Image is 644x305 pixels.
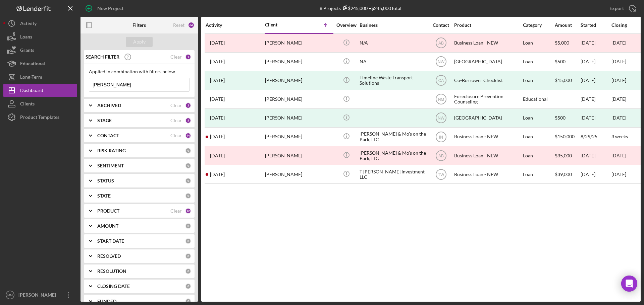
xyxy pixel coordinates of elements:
div: Business Loan - NEW [454,128,521,146]
time: 2024-10-22 21:48 [210,153,225,158]
b: STAGE [97,118,112,123]
div: Product [454,22,521,28]
div: 0 [185,148,191,154]
b: SEARCH FILTER [86,54,119,60]
div: 12 [185,208,191,214]
time: 2025-09-22 03:37 [210,134,225,139]
div: Loan [523,53,554,71]
span: $39,000 [555,171,572,177]
div: 1 [185,54,191,60]
div: [DATE] [581,72,611,89]
div: [PERSON_NAME] [265,147,332,164]
div: Clear [170,208,182,214]
div: [DATE] [581,147,611,164]
b: START DATE [97,238,124,244]
b: RESOLVED [97,253,121,259]
button: Dashboard [3,84,77,97]
div: Reset [173,22,184,28]
div: [PERSON_NAME] [265,53,332,71]
div: T [PERSON_NAME] Investment LLC [360,165,427,183]
div: 64 [188,22,195,28]
div: Clear [170,103,182,108]
b: CLOSING DATE [97,284,130,289]
text: NM [438,97,444,102]
div: Export [609,2,624,15]
div: Clear [170,118,182,123]
div: Contact [428,22,453,28]
div: 8 Projects • $245,000 Total [320,5,401,11]
span: $500 [555,59,566,64]
time: 2025-02-17 16:09 [210,172,225,177]
time: 3 weeks [611,134,628,139]
div: Loan [523,72,554,89]
b: RESOLUTION [97,269,126,274]
div: [PERSON_NAME] [265,34,332,52]
div: Product Templates [20,110,59,126]
div: $5,000 [555,34,580,52]
div: $245,000 [341,5,368,11]
div: [PERSON_NAME] [265,72,332,89]
div: [DATE] [581,53,611,71]
div: Loan [523,147,554,164]
button: Grants [3,44,77,57]
time: 2022-07-18 00:18 [210,59,225,64]
div: Dashboard [20,84,43,99]
div: Activity [20,17,37,32]
div: Grants [20,44,34,59]
div: 0 [185,193,191,199]
div: Long-Term [20,70,42,85]
b: SENTIMENT [97,163,124,168]
div: [PERSON_NAME] [17,288,60,303]
div: 5 [185,118,191,124]
div: 0 [185,268,191,274]
div: [DATE] [581,90,611,108]
div: 8/29/25 [581,128,611,146]
button: Educational [3,57,77,70]
div: New Project [97,2,123,15]
button: Clients [3,97,77,110]
time: [DATE] [611,59,626,64]
div: [DATE] [581,165,611,183]
div: [DATE] [581,109,611,127]
b: AMOUNT [97,223,118,229]
div: Activity [206,22,264,28]
div: Overview [334,22,359,28]
div: Educational [523,90,554,108]
text: AB [438,41,443,46]
div: 0 [185,283,191,289]
div: Timeline Waste Transport Solutions [360,72,427,89]
button: Export [603,2,641,15]
div: Foreclosure Prevention Counseling [454,90,521,108]
div: [PERSON_NAME] [265,109,332,127]
b: RISK RATING [97,148,126,153]
text: NW [438,116,445,121]
div: 2 [185,102,191,108]
div: Loan [523,34,554,52]
div: $15,000 [555,72,580,89]
time: [DATE] [611,153,626,158]
div: [DATE] [581,34,611,52]
text: MM [7,293,13,297]
div: Amount [555,22,580,28]
b: STATUS [97,178,114,183]
div: Loan [523,109,554,127]
div: [PERSON_NAME] [265,128,332,146]
div: $500 [555,109,580,127]
time: [DATE] [611,96,626,102]
div: Client [265,22,299,27]
div: [PERSON_NAME] [265,165,332,183]
text: TW [438,172,444,177]
div: $35,000 [555,147,580,164]
div: 0 [185,223,191,229]
div: Educational [20,57,45,72]
div: Co-Borrower Checklist [454,72,521,89]
button: Product Templates [3,110,77,124]
a: Loans [3,30,77,44]
div: [GEOGRAPHIC_DATA] [454,53,521,71]
div: [PERSON_NAME] & Mo's on the Park, LLC [360,147,427,164]
text: AB [438,153,443,158]
div: [PERSON_NAME] [265,90,332,108]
